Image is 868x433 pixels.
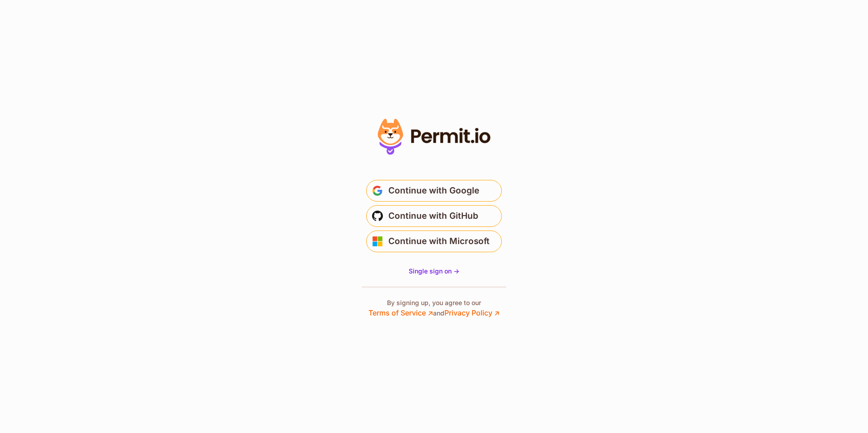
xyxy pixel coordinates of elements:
p: By signing up, you agree to our and [368,298,500,318]
button: Continue with Google [366,180,502,202]
button: Continue with Microsoft [366,231,502,252]
button: Continue with GitHub [366,205,502,227]
span: Continue with GitHub [388,209,478,223]
span: Single sign on -> [409,267,459,275]
a: Terms of Service ↗ [368,308,433,317]
a: Single sign on -> [409,267,459,276]
span: Continue with Microsoft [388,234,490,249]
span: Continue with Google [388,184,479,198]
a: Privacy Policy ↗ [444,308,500,317]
